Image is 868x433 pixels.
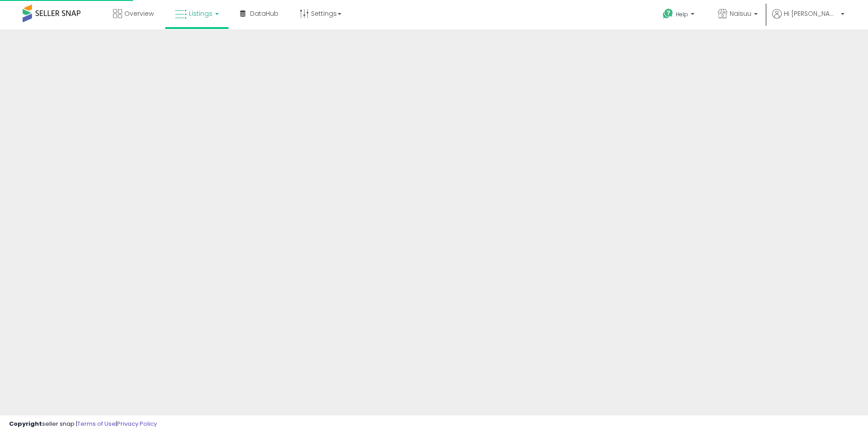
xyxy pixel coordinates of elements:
span: DataHub [250,9,278,18]
span: Help [676,10,688,18]
span: Overview [124,9,154,18]
span: Listings [189,9,212,18]
span: Naisuu [730,9,751,18]
a: Help [656,1,703,29]
i: Get Help [662,8,674,19]
a: Hi [PERSON_NAME] [772,9,844,29]
span: Hi [PERSON_NAME] [784,9,838,18]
